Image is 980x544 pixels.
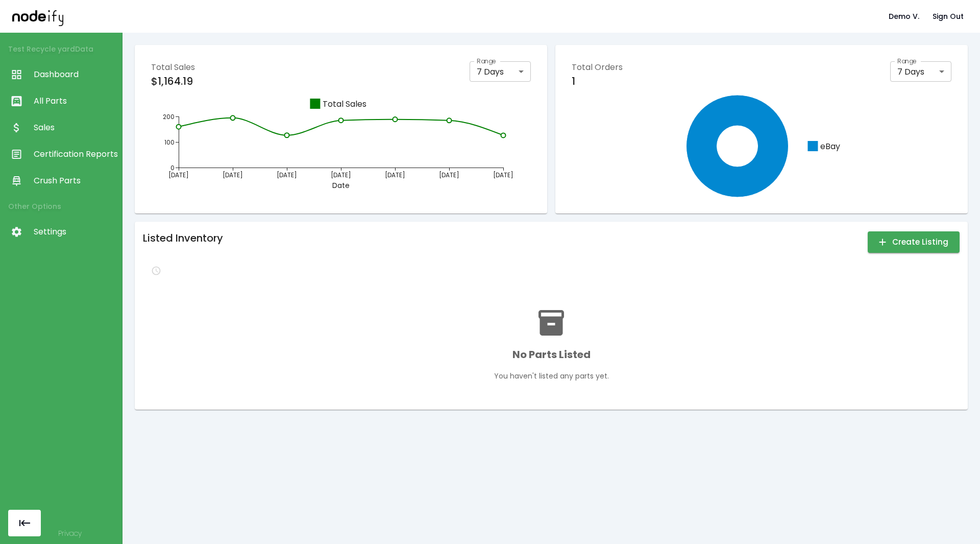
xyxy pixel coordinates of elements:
[34,226,117,238] span: Settings
[470,61,531,82] div: 7 Days
[34,95,117,107] span: All Parts
[34,148,117,160] span: Certification Reports
[512,346,591,363] h6: No Parts Listed
[168,171,189,179] tspan: [DATE]
[34,175,117,187] span: Crush Parts
[34,122,117,134] span: Sales
[164,138,175,147] tspan: 100
[170,163,175,172] tspan: 0
[868,231,960,253] button: Create Listing
[890,61,951,82] div: 7 Days
[439,171,459,179] tspan: [DATE]
[928,7,968,26] button: Sign Out
[331,171,351,179] tspan: [DATE]
[151,76,195,87] h6: $1,164.19
[163,112,175,121] tspan: 200
[385,171,405,179] tspan: [DATE]
[572,76,623,87] h6: 1
[223,171,243,179] tspan: [DATE]
[494,371,609,381] p: You haven't listed any parts yet.
[151,61,195,74] p: Total Sales
[477,57,496,65] label: Range
[332,180,350,191] tspan: Date
[885,7,923,26] button: Demo V.
[897,57,917,65] label: Range
[493,171,513,179] tspan: [DATE]
[12,7,63,26] img: nodeify
[143,230,223,246] h6: Listed Inventory
[58,528,82,538] a: Privacy
[572,61,623,74] p: Total Orders
[277,171,297,179] tspan: [DATE]
[34,68,117,81] span: Dashboard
